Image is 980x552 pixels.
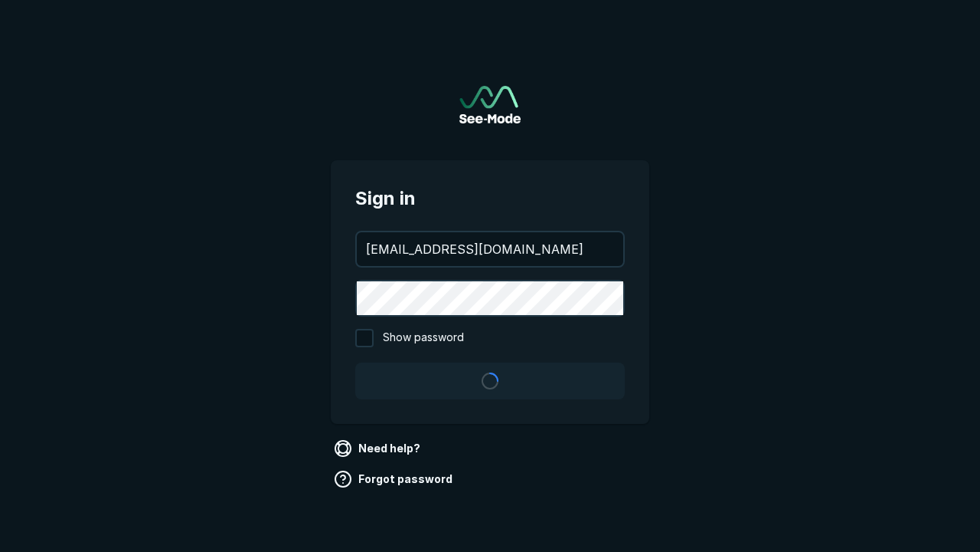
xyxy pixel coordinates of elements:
a: Go to sign in [459,86,521,123]
input: your@email.com [357,232,623,266]
span: Sign in [355,185,625,212]
img: See-Mode Logo [459,86,521,123]
a: Need help? [331,436,426,461]
span: Show password [383,329,464,347]
a: Forgot password [331,467,459,491]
